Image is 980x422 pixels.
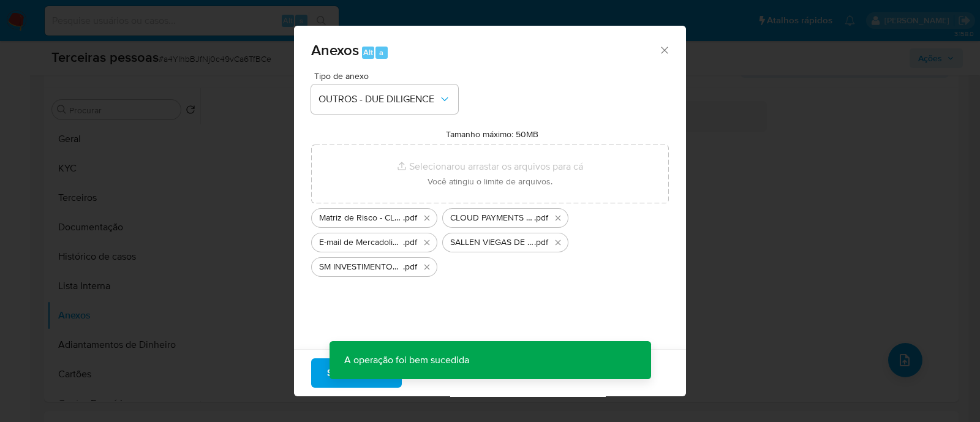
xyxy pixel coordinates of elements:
[551,211,565,225] button: Excluir CLOUD PAYMENTS softon.pdf
[363,47,373,58] span: Alt
[446,129,538,140] label: Tamanho máximo: 50MB
[423,360,462,386] span: Cancelar
[330,341,484,379] p: A operação foi bem sucedida
[311,203,669,277] ul: Arquivos selecionados
[311,85,458,114] button: OUTROS - DUE DILIGENCE
[450,236,534,249] span: SALLEN VIEGAS DE [PERSON_NAME]
[319,261,403,273] span: SM INVESTIMENTOS LTDA refinitiv
[403,236,417,249] span: .pdf
[319,236,403,249] span: E-mail de Mercadolibre SRL - Conheça Seu Cliente - CLOUD PAYMENTS
[420,260,434,274] button: Excluir SM INVESTIMENTOS LTDA refinitiv.pdf
[420,235,434,250] button: Excluir E-mail de Mercadolibre SRL - Conheça Seu Cliente - CLOUD PAYMENTS.pdf
[420,211,434,225] button: Excluir Matriz de Risco - CLOUD PAYMENTS INSTITUICAO DE PAGAMENTO E DESENVOLVIMENTO DE SOFTWARE L...
[403,261,417,273] span: .pdf
[311,358,402,388] button: Subir arquivo
[379,47,383,58] span: a
[311,39,359,61] span: Anexos
[534,212,548,224] span: .pdf
[551,235,565,250] button: Excluir SALLEN VIEGAS DE MORAES softon.pdf
[450,212,534,224] span: CLOUD PAYMENTS softon
[658,44,669,55] button: Fechar
[534,236,548,249] span: .pdf
[319,212,403,224] span: Matriz de Risco - CLOUD PAYMENTS INSTITUICAO DE PAGAMENTO E DESENVOLVIMENTO DE SOFTWARE LTDA
[318,93,439,105] span: OUTROS - DUE DILIGENCE
[327,360,386,386] span: Subir arquivo
[403,212,417,224] span: .pdf
[314,72,461,80] span: Tipo de anexo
